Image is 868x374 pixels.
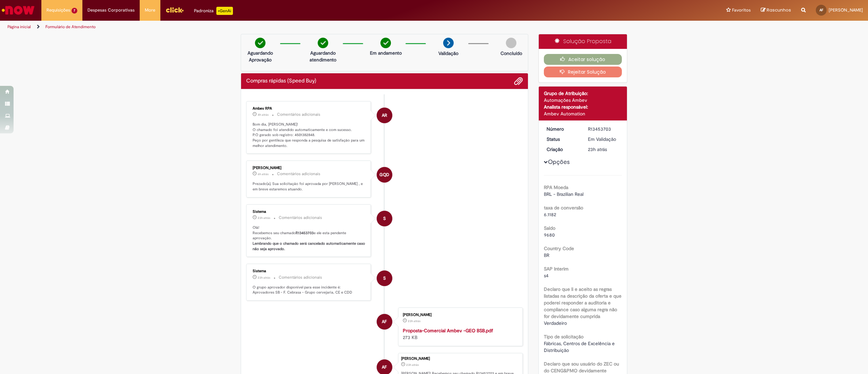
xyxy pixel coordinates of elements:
span: 23h atrás [258,216,270,220]
b: Declaro que li e aceito as regras listadas na descrição da oferta e que poderei responder a audit... [544,286,622,319]
span: 7 [72,8,77,14]
div: Sistema [253,210,366,214]
a: Proposta-Comercial Ambev -GEO BSB.pdf [403,328,493,334]
img: arrow-next.png [443,38,454,48]
p: Em andamento [370,50,402,56]
button: Adicionar anexos [514,77,523,86]
h2: Compras rápidas (Speed Buy) Histórico de tíquete [246,78,316,84]
dt: Criação [541,146,583,153]
a: Página inicial [7,24,31,30]
p: Aguardando atendimento [307,50,339,63]
div: Ambev RPA [377,108,392,123]
span: 23h atrás [408,319,420,323]
span: S [383,210,386,227]
button: Rejeitar Solução [544,67,622,77]
small: Comentários adicionais [277,171,320,177]
div: Solução Proposta [539,34,627,49]
img: check-circle-green.png [255,38,265,48]
button: Aceitar solução [544,54,622,65]
span: 6h atrás [258,172,269,176]
span: AF [820,8,823,12]
small: Comentários adicionais [277,112,320,117]
time: 27/08/2025 16:49:04 [588,146,607,152]
div: Giselle Queiroz Dias [377,167,392,183]
span: GQD [379,167,389,183]
span: Verdadeiro [544,320,567,326]
b: R13453703 [296,230,314,236]
div: Em Validação [588,136,619,143]
b: Saldo [544,225,555,231]
span: Fábricas, Centros de Excelência e Distribuição [544,340,616,353]
p: O grupo aprovador disponível para esse incidente é: Aprovadores SB - F. Cebrasa - Grupo cervejari... [253,285,366,295]
span: 6.1182 [544,211,556,218]
div: 273 KB [403,327,516,341]
span: 9680 [544,232,555,238]
div: Sistema [253,269,366,273]
div: Automações Ambev [544,97,622,104]
b: Lembrando que o chamado será cancelado automaticamente caso não seja aprovado. [253,241,366,251]
span: [PERSON_NAME] [829,7,863,13]
ul: Trilhas de página [5,21,574,33]
div: Padroniza [194,7,233,15]
img: ServiceNow [1,3,36,17]
dt: Status [541,136,583,143]
div: 27/08/2025 16:49:04 [588,146,619,153]
p: Validação [438,50,458,57]
img: img-circle-grey.png [506,38,516,48]
span: 23h atrás [258,276,270,280]
small: Comentários adicionais [279,275,322,280]
p: +GenAi [216,7,233,15]
span: BRL - Brazilian Real [544,191,584,197]
time: 27/08/2025 16:49:17 [258,216,270,220]
b: SAP Interim [544,266,569,272]
img: check-circle-green.png [318,38,328,48]
time: 27/08/2025 16:49:14 [258,276,270,280]
span: More [145,7,155,14]
a: Rascunhos [761,7,791,14]
div: [PERSON_NAME] [403,313,516,317]
b: RPA Moeda [544,184,568,190]
img: check-circle-green.png [380,38,391,48]
span: S [383,270,386,286]
p: Bom dia, [PERSON_NAME]! O chamado foi atendido automaticamente e com sucesso. P.O gerado sob regi... [253,122,366,149]
span: 23h atrás [406,363,419,367]
div: System [377,270,392,286]
div: [PERSON_NAME] [253,166,366,170]
span: Favoritos [732,7,751,14]
p: Aguardando Aprovação [244,50,277,63]
b: taxa de conversão [544,205,583,211]
div: Anna Paula Rocha De Faria [377,314,392,330]
div: R13453703 [588,126,619,132]
b: Tipo de solicitação [544,334,584,340]
time: 28/08/2025 11:14:48 [258,113,269,117]
small: Comentários adicionais [279,215,322,221]
time: 28/08/2025 09:44:17 [258,172,269,176]
span: BR [544,252,549,258]
div: Grupo de Atribuição: [544,90,622,97]
span: AR [382,107,387,124]
span: Rascunhos [767,7,791,13]
div: [PERSON_NAME] [401,357,519,361]
time: 27/08/2025 16:48:40 [408,319,420,323]
img: click_logo_yellow_360x200.png [165,5,184,15]
div: System [377,211,392,226]
span: AF [382,314,387,330]
dt: Número [541,126,583,132]
span: s4 [544,273,549,279]
span: Despesas Corporativas [87,7,135,14]
b: Country Code [544,245,574,251]
div: Analista responsável: [544,104,622,110]
p: Concluído [500,50,522,57]
p: Olá! Recebemos seu chamado e ele esta pendente aprovação. [253,225,366,252]
div: Ambev RPA [253,107,366,111]
span: 4h atrás [258,113,269,117]
a: Formulário de Atendimento [45,24,96,30]
span: Requisições [46,7,70,14]
p: Prezado(a), Sua solicitação foi aprovada por [PERSON_NAME] , e em breve estaremos atuando. [253,181,366,192]
div: Ambev Automation [544,110,622,117]
span: 23h atrás [588,146,607,152]
time: 27/08/2025 16:49:04 [406,363,419,367]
